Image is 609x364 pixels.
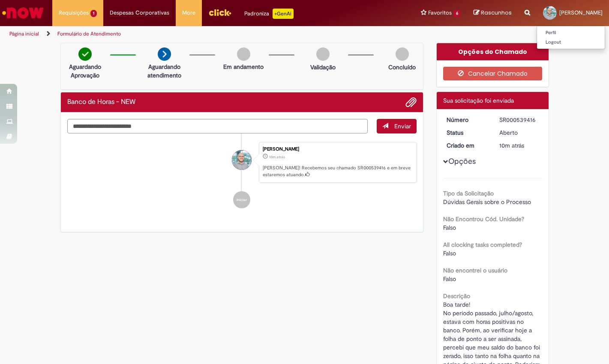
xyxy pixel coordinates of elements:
[559,9,603,16] span: [PERSON_NAME]
[237,47,250,61] img: img-circle-grey.png
[474,9,512,17] a: Rascunhos
[443,198,531,206] span: Dúvidas Gerais sobre o Processo
[223,62,264,71] p: Em andamento
[67,98,135,106] h2: Banco de Horas - NEW Histórico de tíquete
[263,147,412,152] div: [PERSON_NAME]
[428,9,452,17] span: Favoritos
[499,142,524,149] time: 28/08/2025 13:57:11
[396,47,409,61] img: img-circle-grey.png
[499,128,539,137] div: Aberto
[144,62,185,80] p: Aguardando atendimento
[67,133,417,217] ul: Histórico de tíquete
[9,30,39,37] a: Página inicial
[443,215,524,223] b: Não Encontrou Cód. Unidade?
[443,97,514,104] span: Sua solicitação foi enviada
[443,275,456,283] span: Falso
[78,47,92,61] img: check-circle-green.png
[310,63,336,71] p: Validação
[263,165,412,178] p: [PERSON_NAME]! Recebemos seu chamado SR000539416 e em breve estaremos atuando.
[440,115,493,124] dt: Número
[182,9,195,17] span: More
[443,67,542,80] button: Cancelar Chamado
[1,4,45,21] img: ServiceNow
[443,189,494,197] b: Tipo da Solicitação
[158,47,171,61] img: arrow-next.png
[244,9,294,19] div: Padroniza
[90,10,97,17] span: 1
[59,9,89,17] span: Requisições
[499,141,539,150] div: 28/08/2025 13:57:11
[537,28,605,38] a: Perfil
[316,47,330,61] img: img-circle-grey.png
[499,115,539,124] div: SR000539416
[269,154,285,160] time: 28/08/2025 13:57:11
[110,9,169,17] span: Despesas Corporativas
[443,266,507,274] b: Não encontrei o usuário
[394,122,411,130] span: Enviar
[273,9,294,19] p: +GenAi
[6,26,399,42] ul: Trilhas de página
[269,154,285,160] span: 10m atrás
[388,63,416,71] p: Concluído
[440,141,493,150] dt: Criado em
[64,62,106,80] p: Aguardando Aprovação
[208,6,231,19] img: click_logo_yellow_360x200.png
[377,119,417,133] button: Enviar
[443,292,470,300] b: Descrição
[67,142,417,183] li: Carlos Fernando De Araujo Ramos
[499,142,524,149] span: 10m atrás
[443,224,456,231] span: Falso
[440,128,493,137] dt: Status
[443,249,456,257] span: Falso
[443,241,522,249] b: All clocking tasks completed?
[537,38,605,47] a: Logout
[67,119,368,133] textarea: Digite sua mensagem aqui...
[57,30,121,37] a: Formulário de Atendimento
[481,9,512,17] span: Rascunhos
[453,10,461,17] span: 6
[232,150,252,170] div: Carlos Fernando De Araujo Ramos
[405,97,417,108] button: Adicionar anexos
[437,43,549,60] div: Opções do Chamado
